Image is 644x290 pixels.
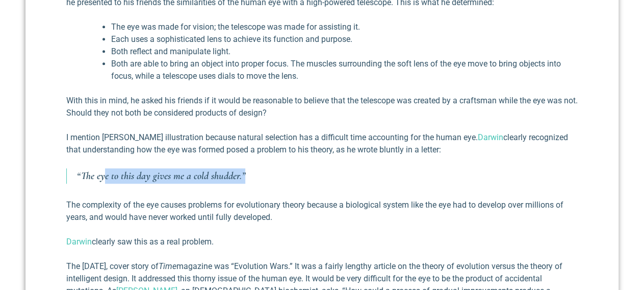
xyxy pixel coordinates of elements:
[66,236,578,248] p: clearly saw this as a real problem.
[66,237,92,247] a: Darwin
[111,58,578,82] li: Both are able to bring an object into proper focus. The muscles surrounding the soft lens of the ...
[111,33,578,46] li: Each uses a sophisticated lens to achieve its function and purpose.
[77,168,578,184] p: “The eye to this day gives me a cold shudder.”
[111,21,578,33] li: The eye was made for vision; the telescope was made for assisting it.
[66,199,578,224] p: The complexity of the eye causes problems for evolutionary theory because a biological system lik...
[66,131,578,156] p: I mention [PERSON_NAME] illustration because natural selection has a difficult time accounting fo...
[159,261,176,271] em: Time
[66,95,578,119] p: With this in mind, he asked his friends if it would be reasonable to believe that the telescope w...
[111,46,578,58] li: Both reflect and manipulate light.
[478,132,503,142] a: Darwin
